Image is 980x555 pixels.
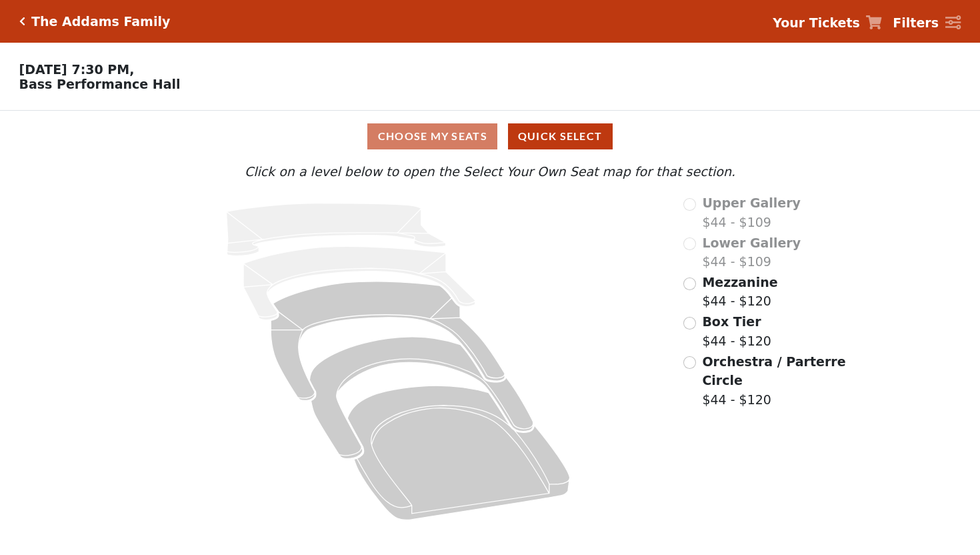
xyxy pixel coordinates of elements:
a: Filters [893,13,961,33]
label: $44 - $120 [702,312,771,350]
path: Orchestra / Parterre Circle - Seats Available: 103 [347,386,570,520]
a: Your Tickets [773,13,882,33]
strong: Filters [893,15,939,30]
path: Upper Gallery - Seats Available: 0 [227,203,446,256]
path: Lower Gallery - Seats Available: 0 [243,247,475,320]
span: Box Tier [702,314,761,329]
button: Quick Select [508,123,613,149]
span: Mezzanine [702,275,777,290]
span: Upper Gallery [702,195,801,210]
strong: Your Tickets [773,15,860,30]
h5: The Addams Family [31,14,170,29]
label: $44 - $120 [702,273,777,311]
a: Click here to go back to filters [19,17,25,26]
label: $44 - $109 [702,233,801,271]
label: $44 - $109 [702,193,801,231]
span: Orchestra / Parterre Circle [702,354,845,388]
label: $44 - $120 [702,352,847,410]
p: Click on a level below to open the Select Your Own Seat map for that section. [132,162,848,181]
span: Lower Gallery [702,235,801,250]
